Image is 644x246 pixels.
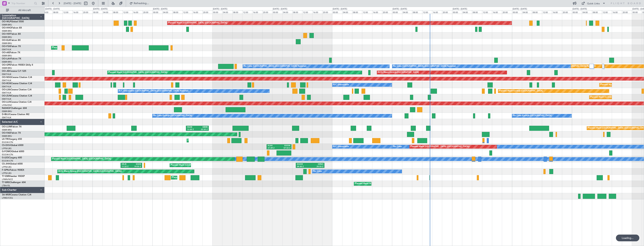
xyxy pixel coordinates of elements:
div: Loading... [616,235,639,241]
div: [DATE] - [DATE] [393,7,407,11]
a: EBBR/BRU [2,42,12,45]
a: EGGW/LTN [2,153,13,156]
button: All Aircraft [4,7,41,13]
div: 08:00 [112,10,122,14]
a: OO-NSGCessna Citation CJ4 [2,76,32,79]
a: D-IBLUCessna Citation M2 [2,113,29,116]
a: OO-VSFFalcon 8X [2,33,21,35]
div: 08:00 [292,10,302,14]
a: G-LEGCLegacy 600 [2,157,22,159]
span: [DATE] - [DATE] [64,2,81,5]
div: 12:00 [302,10,312,14]
div: 04:00 [222,10,232,14]
span: All Aircraft [10,9,40,12]
div: 08:00 [592,10,602,14]
a: G-FOMOGlobal 6000 [2,150,24,153]
div: 04:00 [42,10,52,14]
div: AOG Maint Kortrijk-[GEOGRAPHIC_DATA] [378,70,419,75]
a: 3A-MSRCessna Citation CJ4 [2,194,31,196]
span: OO-HHO [2,27,12,29]
span: T7-EMI [2,175,9,177]
span: OO-NSG [2,76,11,79]
div: 09:30 Z [297,165,310,168]
div: 20:00 [202,10,212,14]
div: EGGW [279,144,290,147]
div: 00:00 [572,10,582,14]
span: D-IBLU [2,113,9,116]
div: 22:35 Z [197,128,208,131]
span: OO-GPE [2,64,11,66]
div: Planned Maint Kortrijk-[GEOGRAPHIC_DATA] [499,88,543,94]
a: OO-FSXFalcon 7X [2,45,21,48]
div: 00:00 [92,10,102,14]
a: LFMD/CEQ [2,197,13,199]
a: OO-ELKFalcon 8X [2,39,21,41]
div: 13:30 Z [187,128,197,131]
a: EBBR/BRU [2,129,12,131]
span: G-LEGC [2,157,10,159]
div: 08:00 [472,10,482,14]
div: 00:00 [332,10,342,14]
div: 12:00 [482,10,492,14]
div: 00:00 [272,10,282,14]
div: No Crew [GEOGRAPHIC_DATA] ([GEOGRAPHIC_DATA] National) [393,64,456,69]
div: 00:00 [512,10,522,14]
span: OO-JID [2,70,10,72]
span: OO-AIE [2,52,10,54]
div: A/C Unavailable [333,144,349,150]
div: A/C Unavailable [GEOGRAPHIC_DATA] ([GEOGRAPHIC_DATA] National) [119,88,189,94]
span: OO-WLP [2,21,11,23]
div: No Crew Kortrijk-[GEOGRAPHIC_DATA] [513,113,552,119]
span: OO-ROK [2,82,11,85]
div: EGKB [131,163,141,166]
a: EBKT/KJK [2,98,11,100]
div: 12:00 [602,10,612,14]
div: A/C Unavailable [333,82,349,88]
div: Planned Maint Chester [172,175,194,180]
span: 3A-MSR [2,194,10,196]
div: 16:00 [552,10,562,14]
a: EBKT/KJK [2,73,11,76]
span: N604GF [2,107,11,109]
a: OO-GPEFalcon 900EX EASy II [2,64,33,66]
a: OO-LUMFalcon 7X [2,126,22,128]
a: EBKT/KJK [2,79,11,82]
div: Planned Maint [GEOGRAPHIC_DATA] ([GEOGRAPHIC_DATA]) [52,156,111,162]
div: 20:00 [502,10,512,14]
div: [DATE] - [DATE] [45,7,60,11]
div: 04:00 [402,10,412,14]
div: [DATE] - [DATE] [273,7,287,11]
div: 20:00 [322,10,332,14]
div: Planned Maint Kortrijk-[GEOGRAPHIC_DATA] [52,45,96,51]
div: KRNO [310,163,323,166]
div: 11:22 Z [122,165,131,168]
div: 08:00 [352,10,362,14]
div: 12:00 [422,10,432,14]
div: [DATE] - [DATE] [513,7,527,11]
a: T7-BREChallenger 604 [2,181,26,184]
a: OO-HHOFalcon 8X [2,27,22,29]
div: EBMB [197,126,208,129]
a: T7-EMIHawker 900XP [2,175,25,177]
a: EBBR/BRU [2,67,12,70]
span: LX-TRO [2,138,10,140]
div: 04:00 [342,10,352,14]
div: 00:00 [212,10,222,14]
a: CS-DOUGlobal 6500 [2,144,23,147]
div: 16:00 [372,10,382,14]
div: KLAX [268,144,279,147]
span: G-FOMO [2,150,11,153]
div: No Crew [GEOGRAPHIC_DATA] ([GEOGRAPHIC_DATA] National) [244,64,306,69]
div: [DATE] - [DATE] [213,7,227,11]
a: LTBA/ISL [2,184,10,187]
span: F-GPNJ [2,169,10,171]
div: [DATE] - [DATE] [453,7,467,11]
div: [DATE] - [DATE] [153,7,167,11]
div: AOG Maint Hyères ([GEOGRAPHIC_DATA]-[GEOGRAPHIC_DATA]) [58,169,122,174]
div: 04:00 [582,10,592,14]
div: 16:00 [72,10,82,14]
a: OO-ROKCessna Citation CJ4 [2,82,32,85]
div: 04:00 [102,10,112,14]
div: 00:00 [392,10,402,14]
a: OO-AIEFalcon 7X [2,52,20,54]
